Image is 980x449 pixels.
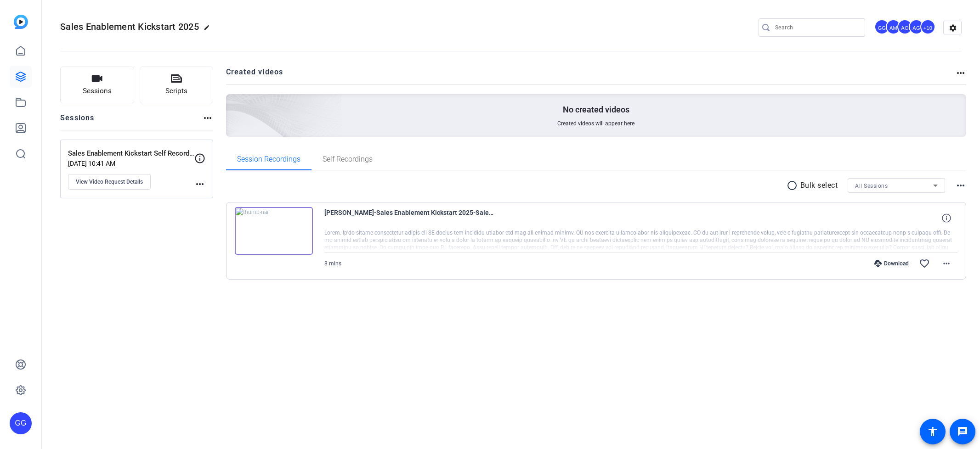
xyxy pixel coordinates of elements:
[855,183,888,189] span: All Sessions
[955,180,966,191] mat-icon: more_horiz
[957,426,968,437] mat-icon: message
[10,412,32,434] div: GG
[323,156,373,163] span: Self Recordings
[944,21,962,35] mat-icon: settings
[83,86,112,96] span: Sessions
[775,22,858,33] input: Search
[955,67,966,79] mat-icon: more_horiz
[202,112,213,123] mat-icon: more_horiz
[60,21,199,32] span: Sales Enablement Kickstart 2025
[68,148,194,159] p: Sales Enablement Kickstart Self Recording
[324,207,494,229] span: [PERSON_NAME]-Sales Enablement Kickstart 2025-Sales Enablement Kickstart Self Recording-175503205...
[204,24,215,35] mat-icon: edit
[123,3,342,202] img: Creted videos background
[226,67,956,84] h2: Created videos
[874,19,890,35] ngx-avatar: George Grant
[927,426,938,437] mat-icon: accessibility
[140,67,214,103] button: Scripts
[919,258,930,269] mat-icon: favorite_border
[897,19,912,34] div: AO
[800,180,838,191] p: Bulk select
[870,260,913,267] div: Download
[874,19,889,34] div: GG
[886,19,902,35] ngx-avatar: Adam Milt
[787,180,800,191] mat-icon: radio_button_unchecked
[941,258,952,269] mat-icon: more_horiz
[60,67,134,103] button: Sessions
[909,19,924,34] div: AG
[60,112,95,130] h2: Sessions
[68,174,151,190] button: View Video Request Details
[165,86,187,96] span: Scripts
[886,19,901,34] div: AM
[897,19,913,35] ngx-avatar: Amanda Ozment
[920,19,935,34] div: +10
[76,178,143,185] span: View Video Request Details
[14,15,28,29] img: blue-gradient.svg
[324,260,341,267] span: 8 mins
[237,156,300,163] span: Session Recordings
[563,104,629,115] p: No created videos
[235,207,313,255] img: thumb-nail
[68,160,194,167] p: [DATE] 10:41 AM
[557,120,634,127] span: Created videos will appear here
[194,179,205,190] mat-icon: more_horiz
[909,19,925,35] ngx-avatar: Austin Griffin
